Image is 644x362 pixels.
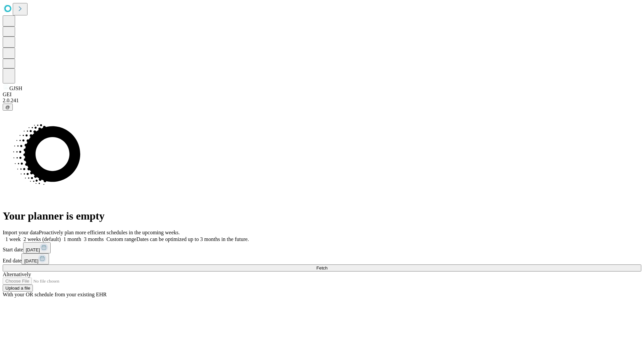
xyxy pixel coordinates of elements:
span: 3 months [84,236,104,242]
span: 1 week [5,236,21,242]
span: Fetch [316,265,327,270]
span: 2 weeks (default) [23,236,61,242]
span: Dates can be optimized up to 3 months in the future. [137,236,249,242]
span: With your OR schedule from your existing EHR [3,292,107,297]
button: [DATE] [23,242,51,253]
span: Import your data [3,230,39,235]
span: Alternatively [3,271,31,277]
div: Start date [3,242,641,253]
div: End date [3,253,641,264]
button: @ [3,104,13,111]
span: Proactively plan more efficient schedules in the upcoming weeks. [39,230,180,235]
span: [DATE] [26,247,40,252]
span: Custom range [106,236,136,242]
button: Upload a file [3,285,33,292]
span: GJSH [9,85,22,91]
button: [DATE] [21,253,49,264]
span: 1 month [63,236,81,242]
button: Fetch [3,264,641,271]
h1: Your planner is empty [3,210,641,222]
span: @ [5,105,10,110]
div: 2.0.241 [3,98,641,104]
div: GEI [3,92,641,98]
span: [DATE] [24,258,38,263]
